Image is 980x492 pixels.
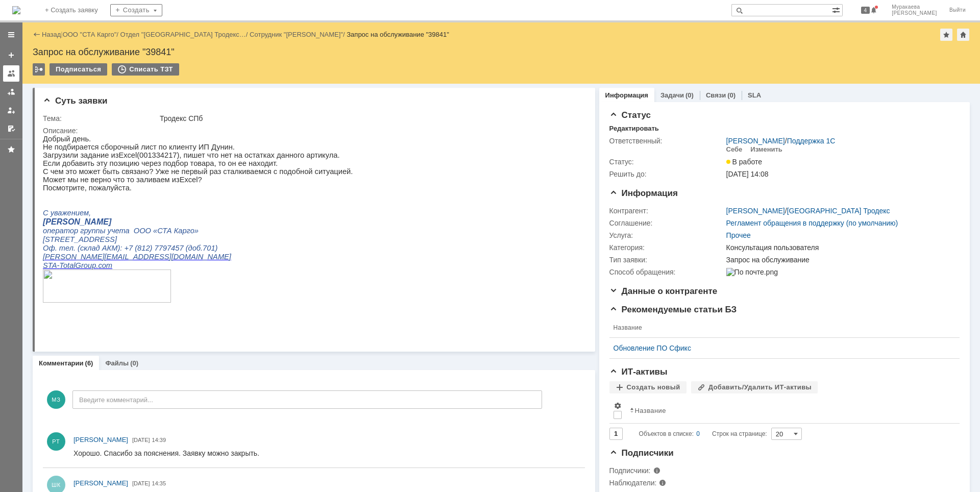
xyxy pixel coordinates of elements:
div: Решить до: [609,170,724,178]
div: Способ обращения: [609,268,724,276]
a: [GEOGRAPHIC_DATA] Тродекс [787,207,890,215]
span: - [14,127,16,135]
a: Связи [706,91,726,99]
span: Настройки [614,402,622,410]
img: logo [12,6,20,14]
span: Суть заявки [43,96,107,106]
div: / [63,31,120,38]
div: Запрос на обслуживание "39841" [347,31,449,38]
a: [PERSON_NAME] [73,435,128,445]
div: Сделать домашней страницей [957,29,969,41]
span: TotalGroup [16,127,53,135]
div: Статус: [609,158,724,166]
a: Перейти на домашнюю страницу [12,6,20,14]
span: 14:39 [152,437,166,443]
div: / [250,31,347,38]
span: МЗ [47,390,65,409]
span: Excel [137,41,155,49]
span: Расширенный поиск [832,5,842,14]
a: Мои согласования [3,120,19,137]
a: Регламент обращения в поддержку (по умолчанию) [726,219,898,227]
span: 7797457 (доб.701) [112,109,175,117]
span: 4 [861,7,870,14]
span: [PERSON_NAME] [892,10,937,16]
span: 14:35 [152,480,166,486]
span: Статус [609,110,651,120]
a: Заявки в моей ответственности [3,84,19,100]
span: . [53,127,55,135]
div: | [61,30,62,38]
div: / [726,207,890,215]
div: Контрагент: [609,207,724,215]
a: Отдел "[GEOGRAPHIC_DATA] Тродекс… [120,31,246,38]
div: (0) [685,91,694,99]
div: Изменить [750,145,782,154]
div: Запрос на обслуживание "39841" [33,47,970,57]
span: [PERSON_NAME] [73,436,128,444]
div: Запрос на обслуживание [726,256,954,264]
a: Обновление ПО Сфикс [614,344,947,352]
div: Работа с массовостью [33,63,45,76]
div: Себе [726,145,743,154]
div: Тип заявки: [609,256,724,264]
a: Сотрудник "[PERSON_NAME]" [250,31,343,38]
span: Подписчики [609,448,674,458]
i: Строк на странице: [639,428,767,440]
a: Поддержка 1С [787,137,836,145]
span: [PERSON_NAME] [73,479,128,487]
div: Услуга: [609,231,724,239]
a: Мои заявки [3,102,19,118]
img: По почте.png [726,268,778,276]
a: Информация [605,91,648,99]
a: Задачи [660,91,684,99]
span: [DATE] 14:08 [726,170,769,178]
div: Консультация пользователя [726,243,954,252]
a: [PERSON_NAME] [726,137,785,145]
a: SLA [748,91,761,99]
span: Данные о контрагенте [609,286,718,296]
div: (0) [727,91,736,99]
a: Создать заявку [3,47,19,63]
span: [DATE] [132,437,150,443]
span: ИТ-активы [609,367,668,377]
a: Назад [42,31,61,38]
span: com [55,127,69,135]
a: ООО "СТА Карго" [63,31,117,38]
span: Муракаева [892,4,937,10]
div: Создать [110,4,162,16]
span: Рекомендуемые статьи БЗ [609,305,737,314]
div: 0 [696,428,700,440]
div: Соглашение: [609,219,724,227]
div: Ответственный: [609,137,724,145]
div: Добавить в избранное [940,29,952,41]
div: (6) [85,359,93,367]
a: Файлы [105,359,129,367]
span: Объектов в списке: [639,430,694,437]
a: [PERSON_NAME] [726,207,785,215]
span: Информация [609,188,678,198]
div: Тема: [43,114,158,122]
a: [PERSON_NAME] [73,478,128,488]
div: Название [635,407,666,414]
div: Подписчики: [609,466,712,475]
span: [DATE] [132,480,150,486]
span: В работе [726,158,762,166]
a: Прочее [726,231,751,239]
a: Комментарии [39,359,84,367]
div: / [120,31,250,38]
div: Тродекс СПб [160,114,579,122]
div: Наблюдатели: [609,479,712,487]
div: / [726,137,836,145]
div: Редактировать [609,125,659,133]
th: Название [626,398,951,424]
span: Excel [76,16,94,24]
div: (0) [130,359,138,367]
a: Заявки на командах [3,65,19,82]
div: Описание: [43,127,581,135]
div: Категория: [609,243,724,252]
th: Название [609,318,951,338]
